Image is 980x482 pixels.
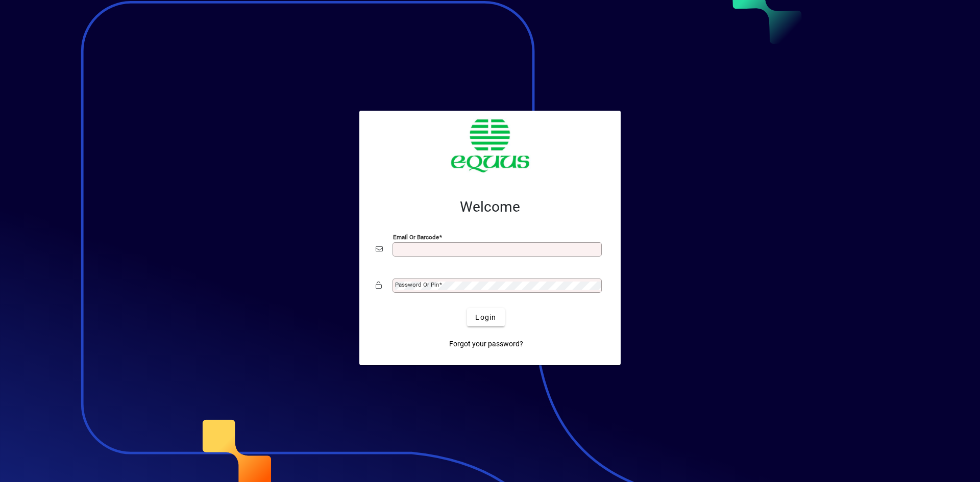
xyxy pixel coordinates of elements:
mat-label: Email or Barcode [393,234,439,241]
button: Login [467,308,504,326]
h2: Welcome [376,198,604,216]
mat-label: Password or Pin [395,281,439,288]
span: Forgot your password? [449,339,523,349]
span: Login [475,312,496,323]
a: Forgot your password? [445,335,527,353]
